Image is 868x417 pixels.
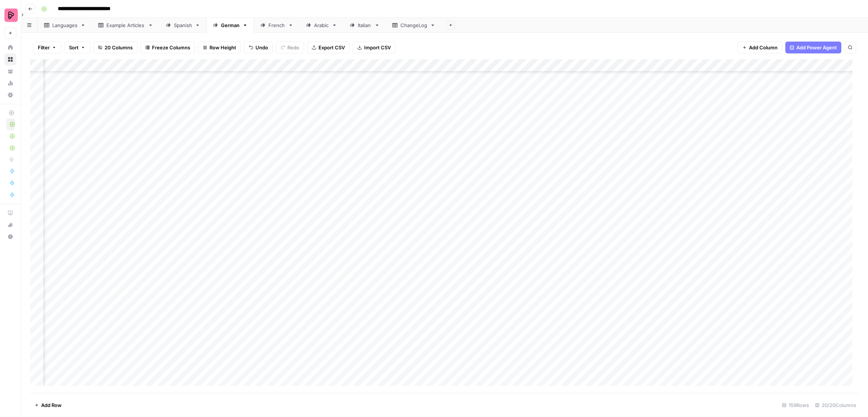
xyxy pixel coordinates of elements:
span: Undo [255,44,268,51]
a: Home [4,42,16,53]
button: Export CSV [307,42,350,53]
button: What's new? [4,219,16,231]
button: Workspace: Preply [4,6,16,24]
button: Filter [33,42,61,53]
a: Italian [343,18,386,33]
a: ChangeLog [386,18,442,33]
button: Undo [244,42,273,53]
a: Your Data [4,65,16,77]
div: 20/20 Columns [812,399,859,411]
div: Arabic [314,22,329,29]
div: French [268,22,285,29]
button: Add Power Agent [785,42,841,53]
div: Example Articles [106,22,145,29]
span: Import CSV [364,44,391,51]
span: Filter [38,44,50,51]
a: Usage [4,77,16,89]
a: Languages [38,18,92,33]
div: Italian [358,22,372,29]
span: Sort [69,44,79,51]
a: Arabic [300,18,343,33]
button: Import CSV [353,42,396,53]
a: Spanish [159,18,207,33]
span: Add Row [41,401,62,409]
button: Row Height [198,42,241,53]
span: Row Height [209,44,236,51]
button: Add Row [30,399,66,411]
span: Redo [287,44,299,51]
span: Freeze Columns [152,44,190,51]
button: Sort [64,42,90,53]
div: German [221,22,240,29]
a: Settings [4,89,16,101]
span: 20 Columns [105,44,133,51]
a: Browse [4,53,16,65]
a: AirOps Academy [4,207,16,219]
span: Add Power Agent [796,44,837,51]
span: Add Column [749,44,778,51]
img: Preply Logo [4,9,18,22]
a: German [207,18,254,33]
div: 159 Rows [779,399,812,411]
div: Languages [52,22,77,29]
button: Add Column [737,42,782,53]
div: ChangeLog [400,22,427,29]
div: What's new? [5,219,16,230]
a: French [254,18,300,33]
button: 20 Columns [93,42,138,53]
button: Redo [276,42,304,53]
button: Help + Support [4,231,16,243]
a: Example Articles [92,18,159,33]
div: Spanish [174,22,192,29]
button: Freeze Columns [141,42,195,53]
span: Export CSV [319,44,345,51]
